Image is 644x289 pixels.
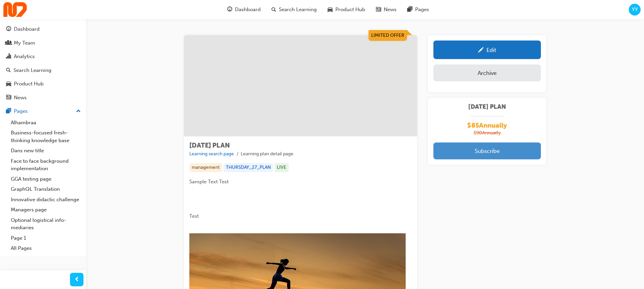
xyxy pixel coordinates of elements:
[275,163,289,172] div: LIVE
[8,215,84,233] a: Optional logistical info-mediaries
[8,128,84,146] a: Business-focused fresh-thinking knowledge base
[223,163,273,172] div: THURSDAY_27_PLAN
[14,94,27,102] div: News
[478,70,497,76] div: Archive
[433,64,541,81] button: Archive
[328,5,333,14] span: car-icon
[8,146,84,156] a: Dans new title
[629,4,641,16] button: YY
[8,205,84,215] a: Managers page
[384,6,397,14] span: News
[8,243,84,254] a: All Pages
[3,105,84,117] button: Pages
[14,39,35,47] div: My Team
[478,47,484,54] span: pencil-icon
[8,194,84,205] a: Innovative didactic challenge
[632,6,638,14] span: YY
[222,3,266,17] a: guage-iconDashboard
[189,179,229,185] span: Sample Text Test
[335,6,365,14] span: Product Hub
[241,150,293,158] li: Learning plan detail page
[8,233,84,243] a: Page 1
[76,107,81,116] span: up-icon
[3,91,84,104] a: News
[266,3,322,17] a: search-iconSearch Learning
[6,40,11,46] span: people-icon
[74,275,79,284] span: prev-icon
[14,25,40,33] div: Dashboard
[6,54,11,60] span: chart-icon
[8,184,84,194] a: GraphQL Translation
[467,122,507,130] span: $ 85 Annually
[371,32,404,38] span: Limited Offer
[3,78,84,90] a: Product Hub
[3,23,84,35] a: Dashboard
[6,26,11,32] span: guage-icon
[3,50,84,63] a: Analytics
[376,5,381,14] span: news-icon
[3,2,27,17] img: Trak
[189,141,230,149] span: [DATE] PLAN
[6,68,11,74] span: search-icon
[14,67,51,74] div: Search Learning
[3,64,84,77] a: Search Learning
[371,3,402,17] a: news-iconNews
[271,5,276,14] span: search-icon
[8,117,84,128] a: Alhambraa
[407,5,412,14] span: pages-icon
[322,3,371,17] a: car-iconProduct Hub
[3,37,84,49] a: My Team
[6,95,11,101] span: news-icon
[6,81,11,87] span: car-icon
[14,107,28,115] div: Pages
[227,5,232,14] span: guage-icon
[433,41,541,59] a: Edit
[189,163,222,172] div: management
[14,80,44,88] div: Product Hub
[402,3,434,17] a: pages-iconPages
[235,6,261,14] span: Dashboard
[474,129,501,137] span: $ 90 Annually
[486,47,496,53] div: Edit
[433,103,541,111] span: [DATE] PLAN
[8,174,84,184] a: GGA testing page
[6,108,11,114] span: pages-icon
[433,142,541,159] button: Subscribe
[8,156,84,174] a: Face to face background implementation
[189,151,234,157] a: Learning search page
[189,213,199,219] span: Test
[415,6,429,14] span: Pages
[3,22,84,105] button: DashboardMy TeamAnalyticsSearch LearningProduct HubNews
[279,6,317,14] span: Search Learning
[14,53,35,60] div: Analytics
